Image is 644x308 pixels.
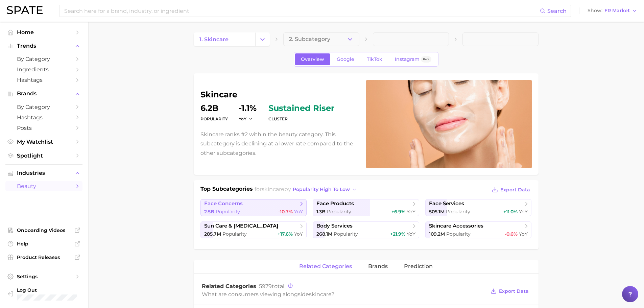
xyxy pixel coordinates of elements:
[5,102,82,112] a: by Category
[299,263,352,269] span: related categories
[17,152,71,159] span: Spotlight
[337,56,354,62] span: Google
[390,231,405,237] span: +21.9%
[200,199,307,216] a: face concerns2.5b Popularity-10.7% YoY
[291,185,359,194] button: popularity high to low
[429,200,464,207] span: face services
[278,231,293,237] span: +17.6%
[204,209,214,215] span: 2.5b
[446,231,471,237] span: Popularity
[490,185,531,194] button: Export Data
[17,183,71,189] span: beauty
[199,36,229,43] span: 1. skincare
[259,283,272,289] span: 5979
[239,116,253,122] button: YoY
[17,91,71,97] span: Brands
[5,75,82,85] a: Hashtags
[255,32,270,46] button: Change Category
[222,231,247,237] span: Popularity
[204,231,221,237] span: 285.7m
[5,112,82,123] a: Hashtags
[313,199,419,216] a: face products1.3b Popularity+6.9% YoY
[194,32,255,46] a: 1. skincare
[200,130,358,158] p: Skincare ranks #2 within the beauty category. This subcategory is declining at a lower rate compa...
[489,286,530,296] button: Export Data
[259,283,284,289] span: total
[395,56,420,62] span: Instagram
[17,241,71,247] span: Help
[429,223,483,229] span: skincare accessories
[5,239,82,249] a: Help
[202,290,486,299] div: What are consumers viewing alongside ?
[327,209,351,215] span: Popularity
[5,271,82,282] a: Settings
[5,285,82,303] a: Log out. Currently logged in with e-mail yemin@goodai-global.com.
[200,185,253,195] h1: Top Subcategories
[316,223,353,229] span: body services
[547,8,567,14] span: Search
[7,6,43,14] img: SPATE
[309,291,331,298] span: skincare
[588,9,602,13] span: Show
[5,181,82,191] a: beauty
[503,209,518,215] span: +11.0%
[289,36,330,42] span: 2. Subcategory
[425,221,532,238] a: skincare accessories109.2m Popularity-0.6% YoY
[17,43,71,49] span: Trends
[429,231,445,237] span: 109.2m
[331,53,360,65] a: Google
[17,170,71,176] span: Industries
[367,56,382,62] span: TikTok
[519,231,528,237] span: YoY
[295,53,330,65] a: Overview
[239,104,258,112] dd: -1.1%
[17,125,71,131] span: Posts
[313,221,419,238] a: body services268.1m Popularity+21.9% YoY
[5,123,82,133] a: Posts
[368,263,388,269] span: brands
[407,209,415,215] span: YoY
[200,104,228,112] dd: 6.2b
[268,104,334,112] span: sustained riser
[268,115,334,123] dt: cluster
[278,209,293,215] span: -10.7%
[17,139,71,145] span: My Watchlist
[200,91,358,99] h1: skincare
[429,209,445,215] span: 505.1m
[294,209,303,215] span: YoY
[391,209,405,215] span: +6.9%
[294,231,303,237] span: YoY
[505,231,518,237] span: -0.6%
[17,227,71,233] span: Onboarding Videos
[64,5,540,17] input: Search here for a brand, industry, or ingredient
[283,32,359,46] button: 2. Subcategory
[5,225,82,235] a: Onboarding Videos
[423,56,429,62] span: Beta
[17,104,71,110] span: by Category
[316,231,332,237] span: 268.1m
[404,263,433,269] span: Prediction
[499,288,529,294] span: Export Data
[334,231,358,237] span: Popularity
[389,53,437,65] a: InstagramBeta
[5,252,82,262] a: Product Releases
[586,6,639,15] button: ShowFR Market
[17,274,71,280] span: Settings
[500,187,530,193] span: Export Data
[5,27,82,38] a: Home
[316,209,326,215] span: 1.3b
[446,209,470,215] span: Popularity
[519,209,528,215] span: YoY
[5,137,82,147] a: My Watchlist
[604,9,630,13] span: FR Market
[5,41,82,51] button: Trends
[239,116,246,122] span: YoY
[200,221,307,238] a: sun care & [MEDICAL_DATA]285.7m Popularity+17.6% YoY
[5,89,82,99] button: Brands
[17,254,71,260] span: Product Releases
[204,223,278,229] span: sun care & [MEDICAL_DATA]
[5,64,82,75] a: Ingredients
[361,53,388,65] a: TikTok
[200,115,228,123] dt: Popularity
[17,56,71,62] span: by Category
